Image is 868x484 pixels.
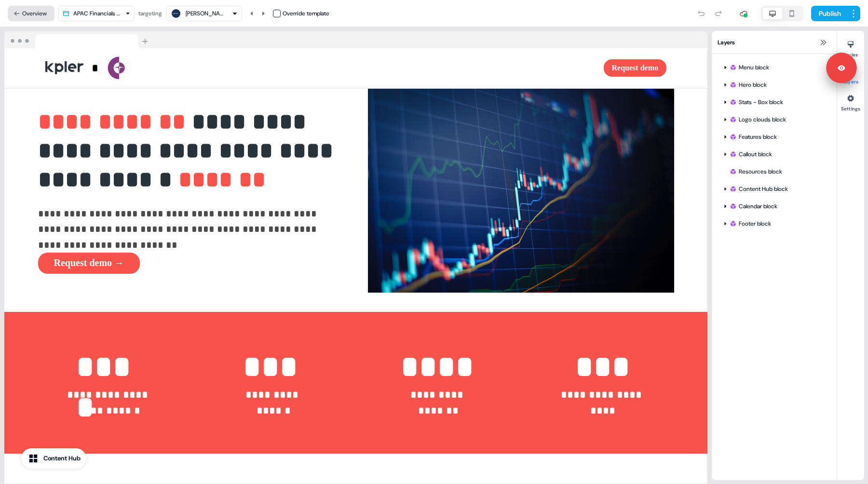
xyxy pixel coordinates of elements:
[729,63,827,72] div: Menu block
[138,9,162,18] div: targeting
[718,216,831,231] div: Footer block
[718,112,831,127] div: Logo clouds block
[73,9,121,18] div: APAC Financials Final
[718,199,831,214] div: Calendar block
[718,147,831,162] div: Callout block
[21,448,86,469] button: Content Hub
[718,77,831,93] div: Hero block
[166,6,242,21] button: [PERSON_NAME]
[729,184,827,194] div: Content Hub block
[718,60,831,75] div: Menu block
[718,181,831,197] div: Content Hub block
[604,59,666,77] button: Request demo
[729,115,827,124] div: Logo clouds block
[38,253,140,274] button: Request demo →
[283,9,329,18] div: Override template
[729,149,827,159] div: Callout block
[837,91,864,112] button: Settings
[43,454,81,463] div: Content Hub
[729,132,827,142] div: Features block
[8,6,54,21] button: Overview
[186,9,224,18] div: [PERSON_NAME]
[811,6,847,21] button: Publish
[4,31,152,49] img: Browser topbar
[729,97,827,107] div: Stats - Box block
[729,219,827,229] div: Footer block
[718,164,831,179] div: Resources block
[729,202,827,211] div: Calendar block
[360,59,666,77] div: Request demo
[38,253,344,274] div: Request demo →
[38,48,674,88] div: *Request demo
[718,94,831,110] div: Stats - Box block
[712,31,837,54] div: Layers
[837,37,864,58] button: Styles
[718,129,831,145] div: Features block
[729,80,827,90] div: Hero block
[729,167,827,176] div: Resources block
[368,89,674,293] img: Image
